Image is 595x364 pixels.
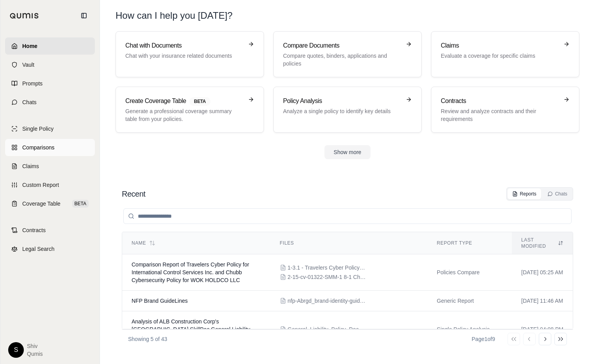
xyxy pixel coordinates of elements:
[125,41,243,50] h3: Chat with Documents
[22,98,37,106] span: Chats
[283,96,401,106] h3: Policy Analysis
[441,107,559,123] p: Review and analyze contracts and their requirements
[116,87,264,133] a: Create Coverage TableBETAGenerate a professional coverage summary table from your policies.
[8,342,24,358] div: S
[512,291,573,311] td: [DATE] 11:46 AM
[22,80,43,87] span: Prompts
[5,176,95,194] a: Custom Report
[78,9,90,22] button: Collapse sidebar
[5,195,95,212] a: Coverage TableBETA
[27,342,43,350] span: Shiv
[22,200,61,208] span: Coverage Table
[5,94,95,111] a: Chats
[512,191,536,197] div: Reports
[128,335,167,343] p: Showing 5 of 43
[132,318,250,340] span: Analysis of ALB Construction Corp's Falls Lake SkillPac General Liability Policy (2025-2026)
[428,232,512,254] th: Report Type
[512,254,573,291] td: [DATE] 05:25 AM
[288,273,366,281] span: 2-15-cv-01322-SMM-1 8-1 Chubb Cyber2.pdf
[428,311,512,348] td: Single Policy Analysis
[125,107,243,123] p: Generate a professional coverage summary table from your policies.
[22,181,59,189] span: Custom Report
[5,139,95,156] a: Comparisons
[508,188,541,199] button: Reports
[521,237,563,249] div: Last modified
[189,97,210,106] span: BETA
[441,41,559,50] h3: Claims
[441,96,559,106] h3: Contracts
[72,200,89,208] span: BETA
[5,75,95,92] a: Prompts
[288,297,366,305] span: nfp-Abrgd_brand-identity-guide_Aon_2025.pdf
[27,350,43,358] span: Qumis
[273,87,422,133] a: Policy AnalysisAnalyze a single policy to identify key details
[132,298,188,304] span: NFP Brand GuideLines
[5,158,95,175] a: Claims
[5,222,95,239] a: Contracts
[10,13,39,19] img: Qumis Logo
[122,188,145,199] h2: Recent
[472,335,495,343] div: Page 1 of 9
[22,226,46,234] span: Contracts
[547,191,567,197] div: Chats
[22,61,34,69] span: Vault
[116,9,579,22] h1: How can I help you [DATE]?
[116,31,264,77] a: Chat with DocumentsChat with your insurance related documents
[431,87,579,133] a: ContractsReview and analyze contracts and their requirements
[22,42,37,50] span: Home
[5,120,95,137] a: Single Policy
[22,162,39,170] span: Claims
[428,291,512,311] td: Generic Report
[431,31,579,77] a: ClaimsEvaluate a coverage for specific claims
[283,107,401,115] p: Analyze a single policy to identify key details
[125,52,243,60] p: Chat with your insurance related documents
[22,144,54,151] span: Comparisons
[324,145,371,159] button: Show more
[283,41,401,50] h3: Compare Documents
[273,31,422,77] a: Compare DocumentsCompare quotes, binders, applications and policies
[271,232,428,254] th: Files
[125,96,243,106] h3: Create Coverage Table
[283,52,401,67] p: Compare quotes, binders, applications and policies
[5,240,95,257] a: Legal Search
[132,261,249,283] span: Comparison Report of Travelers Cyber Policy for International Control Services Inc. and Chubb Cyb...
[5,37,95,55] a: Home
[288,325,366,333] span: General_Liability_Policy_Document.pdf
[543,188,572,199] button: Chats
[22,125,53,133] span: Single Policy
[512,311,573,348] td: [DATE] 04:08 PM
[441,52,559,60] p: Evaluate a coverage for specific claims
[288,264,366,272] span: 1-3.1 - Travelers Cyber Policy40.pdf
[132,240,261,246] div: Name
[5,56,95,73] a: Vault
[428,254,512,291] td: Policies Compare
[22,245,55,253] span: Legal Search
